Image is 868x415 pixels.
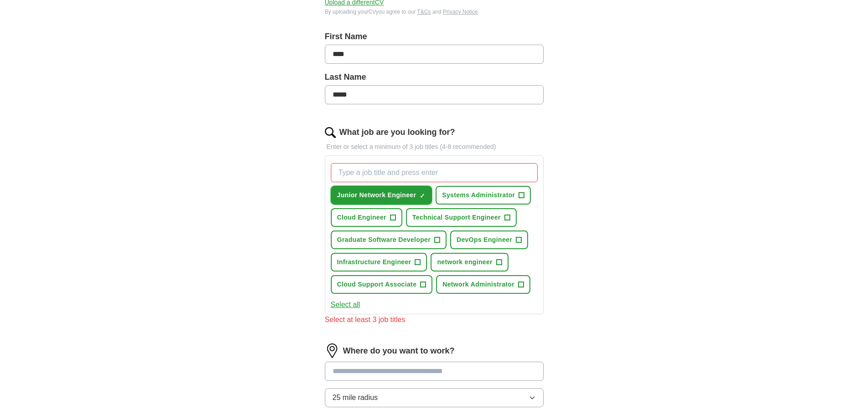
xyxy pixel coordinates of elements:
[442,190,515,200] span: Systems Administrator
[450,231,528,249] button: DevOps Engineer
[417,9,431,15] a: T&Cs
[442,280,514,289] span: Network Administrator
[431,253,508,272] button: network engineer
[325,388,544,407] button: 25 mile radius
[337,190,416,200] span: Junior Network Engineer
[337,235,431,245] span: Graduate Software Developer
[325,142,544,152] p: Enter or select a minimum of 3 job titles (4-8 recommended)
[325,8,544,16] div: By uploading your CV you agree to our and .
[337,280,417,289] span: Cloud Support Associate
[331,253,427,272] button: Infrastructure Engineer
[333,392,378,403] span: 25 mile radius
[436,275,530,294] button: Network Administrator
[331,299,360,310] button: Select all
[457,235,512,245] span: DevOps Engineer
[337,213,386,222] span: Cloud Engineer
[406,208,517,227] button: Technical Support Engineer
[325,127,336,138] img: search.png
[339,126,455,138] label: What job are you looking for?
[412,213,501,222] span: Technical Support Engineer
[420,192,425,200] span: ✓
[331,231,447,249] button: Graduate Software Developer
[443,9,478,15] a: Privacy Notice
[343,345,455,357] label: Where do you want to work?
[325,343,339,358] img: location.png
[325,314,544,325] div: Select at least 3 job titles
[331,208,402,227] button: Cloud Engineer
[337,257,411,267] span: Infrastructure Engineer
[437,257,493,267] span: network engineer
[331,275,433,294] button: Cloud Support Associate
[325,31,544,43] label: First Name
[331,163,538,182] input: Type a job title and press enter
[436,186,531,205] button: Systems Administrator
[331,186,432,205] button: Junior Network Engineer✓
[325,71,544,83] label: Last Name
